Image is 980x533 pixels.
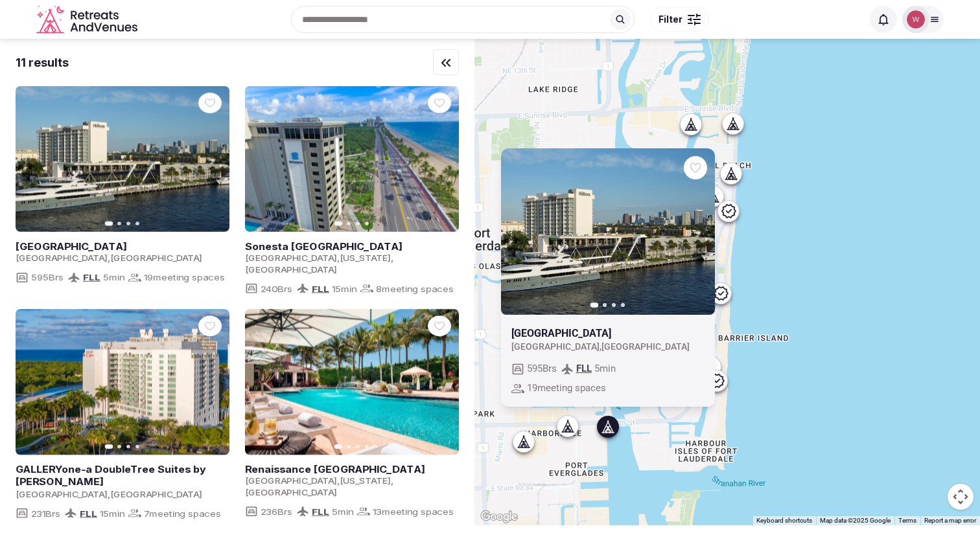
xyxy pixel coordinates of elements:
[478,508,520,525] img: Google
[594,362,616,376] span: 5 min
[16,54,69,71] div: 11 results
[36,5,140,34] a: Visit the homepage
[261,506,292,517] span: 236 Brs
[135,445,139,448] button: Go to slide 4
[245,309,459,455] a: View Renaissance Fort Lauderdale Marina Hotel
[110,489,202,499] span: [GEOGRAPHIC_DATA]
[391,253,393,263] span: ,
[511,326,705,340] h2: [GEOGRAPHIC_DATA]
[135,221,139,225] button: Go to slide 4
[245,264,337,274] span: [GEOGRAPHIC_DATA]
[16,240,229,253] a: View venue
[108,253,110,263] span: ,
[108,489,110,499] span: ,
[373,506,454,517] span: 13 meeting spaces
[756,516,812,525] button: Keyboard shortcuts
[126,445,130,448] button: Go to slide 3
[16,240,229,253] h2: [GEOGRAPHIC_DATA]
[31,271,64,283] span: 595 Brs
[144,507,221,519] span: 7 meeting spaces
[340,253,391,263] span: [US_STATE]
[924,517,976,524] a: Report a map error
[100,507,124,519] span: 15 min
[117,221,121,225] button: Go to slide 2
[105,444,113,449] button: Go to slide 1
[621,302,625,306] button: Go to slide 4
[337,253,340,263] span: ,
[511,341,600,352] span: [GEOGRAPHIC_DATA]
[898,517,916,524] a: Terms (opens in new tab)
[312,283,329,294] a: FLL
[16,489,108,499] span: [GEOGRAPHIC_DATA]
[347,221,351,225] button: Go to slide 2
[527,362,557,376] span: 595 Brs
[245,463,459,476] h2: Renaissance [GEOGRAPHIC_DATA]
[110,253,202,263] span: [GEOGRAPHIC_DATA]
[334,221,343,226] button: Go to slide 1
[612,302,616,306] button: Go to slide 3
[356,221,360,225] button: Go to slide 3
[590,302,598,308] button: Go to slide 1
[650,7,709,32] button: Filter
[376,282,454,294] span: 8 meeting spaces
[340,477,391,486] span: [US_STATE]
[83,272,100,283] a: FLL
[907,10,925,28] img: William Chin
[501,148,715,315] a: View Hilton Fort Lauderdale Marina
[337,477,340,486] span: ,
[245,240,459,253] a: View venue
[245,253,337,263] span: [GEOGRAPHIC_DATA]
[332,282,356,294] span: 15 min
[105,221,113,226] button: Go to slide 1
[103,271,124,283] span: 5 min
[245,240,459,253] h2: Sonesta [GEOGRAPHIC_DATA]
[603,302,607,306] button: Go to slide 2
[16,463,229,488] a: View venue
[16,253,108,263] span: [GEOGRAPHIC_DATA]
[245,488,337,497] span: [GEOGRAPHIC_DATA]
[16,463,229,488] h2: GALLERYone-a DoubleTree Suites by [PERSON_NAME]
[347,445,351,448] button: Go to slide 2
[365,221,369,225] button: Go to slide 4
[245,477,337,486] span: [GEOGRAPHIC_DATA]
[16,86,229,232] a: View Hilton Fort Lauderdale Marina
[334,444,343,449] button: Go to slide 1
[948,484,974,510] button: Map camera controls
[144,271,225,283] span: 19 meeting spaces
[601,341,690,352] span: [GEOGRAPHIC_DATA]
[312,506,329,517] a: FLL
[659,13,682,26] span: Filter
[36,5,140,34] svg: Retreats and Venues company logo
[31,507,60,519] span: 231 Brs
[511,326,705,340] a: View venue
[126,221,130,225] button: Go to slide 3
[332,506,353,517] span: 5 min
[365,445,369,448] button: Go to slide 4
[245,86,459,232] a: View Sonesta Fort Lauderdale Beach
[80,508,97,519] a: FLL
[478,508,520,525] a: Open this area in Google Maps (opens a new window)
[576,363,592,374] a: FLL
[356,445,360,448] button: Go to slide 3
[16,309,229,455] a: View GALLERYone-a DoubleTree Suites by Hilton
[820,517,891,524] span: Map data ©2025 Google
[117,445,121,448] button: Go to slide 2
[527,381,606,395] span: 19 meeting spaces
[245,463,459,476] a: View venue
[261,282,292,294] span: 240 Brs
[391,477,393,486] span: ,
[600,341,601,352] span: ,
